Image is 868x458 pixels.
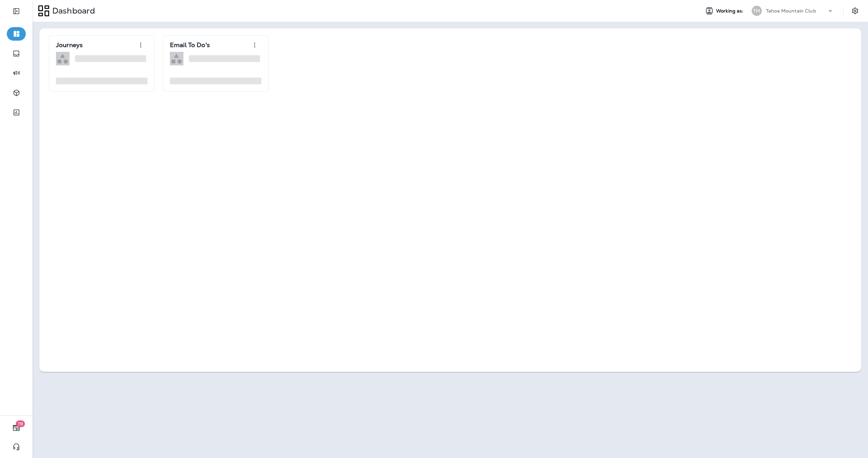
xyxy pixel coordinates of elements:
[16,420,25,427] span: 19
[50,6,95,16] p: Dashboard
[170,42,210,48] p: Email To Do's
[766,8,816,14] p: Tahoe Mountain Club
[7,421,26,435] button: 19
[849,5,861,17] button: Settings
[56,42,83,48] p: Journeys
[7,4,26,18] button: Expand Sidebar
[716,8,745,14] span: Working as:
[752,6,762,16] div: TM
